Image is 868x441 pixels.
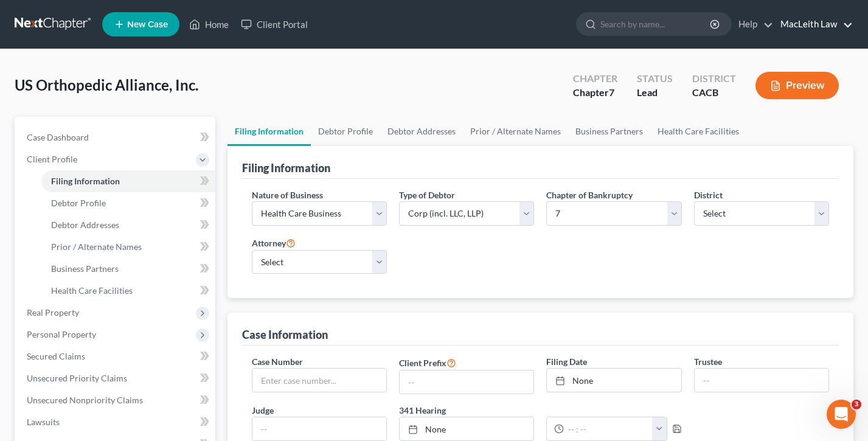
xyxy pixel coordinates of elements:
[600,13,712,35] input: Search by name...
[17,411,215,433] a: Lawsuits
[546,189,633,201] label: Chapter of Bankruptcy
[51,241,142,252] span: Prior / Alternate Names
[695,369,828,392] input: --
[755,72,839,99] button: Preview
[573,72,617,86] div: Chapter
[27,395,143,405] span: Unsecured Nonpriority Claims
[41,236,215,258] a: Prior / Alternate Names
[235,13,314,35] a: Client Portal
[242,327,328,342] div: Case Information
[732,13,773,35] a: Help
[547,369,681,392] a: None
[51,285,133,296] span: Health Care Facilities
[399,355,456,370] label: Client Prefix
[227,117,311,146] a: Filing Information
[41,258,215,280] a: Business Partners
[546,355,587,368] label: Filing Date
[568,117,650,146] a: Business Partners
[852,400,861,409] span: 3
[637,86,673,100] div: Lead
[252,235,296,250] label: Attorney
[400,417,533,440] a: None
[41,192,215,214] a: Debtor Profile
[183,13,235,35] a: Home
[27,132,89,142] span: Case Dashboard
[252,417,386,440] input: --
[27,351,85,361] span: Secured Claims
[242,161,330,175] div: Filing Information
[827,400,856,429] iframe: Intercom live chat
[774,13,853,35] a: MacLeith Law
[27,417,60,427] span: Lawsuits
[252,404,274,417] label: Judge
[51,263,119,274] span: Business Partners
[692,86,736,100] div: CACB
[694,189,723,201] label: District
[252,355,303,368] label: Case Number
[27,329,96,339] span: Personal Property
[637,72,673,86] div: Status
[692,72,736,86] div: District
[400,370,533,394] input: --
[399,189,455,201] label: Type of Debtor
[27,154,77,164] span: Client Profile
[127,20,168,29] span: New Case
[609,86,614,98] span: 7
[51,176,120,186] span: Filing Information
[393,404,688,417] label: 341 Hearing
[41,214,215,236] a: Debtor Addresses
[17,127,215,148] a: Case Dashboard
[51,220,119,230] span: Debtor Addresses
[463,117,568,146] a: Prior / Alternate Names
[694,355,722,368] label: Trustee
[51,198,106,208] span: Debtor Profile
[650,117,746,146] a: Health Care Facilities
[41,170,215,192] a: Filing Information
[15,76,198,94] span: US Orthopedic Alliance, Inc.
[17,346,215,367] a: Secured Claims
[573,86,617,100] div: Chapter
[564,417,653,440] input: -- : --
[17,389,215,411] a: Unsecured Nonpriority Claims
[27,307,79,318] span: Real Property
[380,117,463,146] a: Debtor Addresses
[41,280,215,302] a: Health Care Facilities
[17,367,215,389] a: Unsecured Priority Claims
[252,369,386,392] input: Enter case number...
[252,189,323,201] label: Nature of Business
[311,117,380,146] a: Debtor Profile
[27,373,127,383] span: Unsecured Priority Claims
